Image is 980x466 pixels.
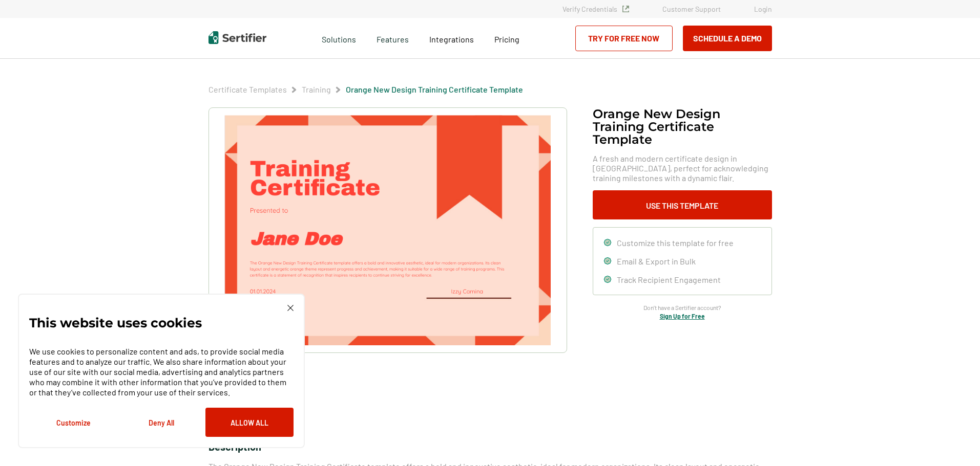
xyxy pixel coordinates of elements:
a: Login [754,5,772,13]
a: Integrations [429,32,474,45]
span: Training [302,84,331,95]
span: Track Recipient Engagement [617,275,721,284]
a: Certificate Templates [208,84,287,94]
span: Orange New Design Training Certificate Template [346,84,523,95]
button: Allow All [205,408,294,437]
span: Solutions [322,32,356,45]
a: Customer Support [662,5,721,13]
p: We use cookies to personalize content and ads, to provide social media features and to analyze ou... [29,346,294,397]
button: Deny All [117,408,205,437]
iframe: Chat Widget [929,417,980,466]
a: Training [302,84,331,94]
button: Schedule a Demo [683,26,772,51]
a: Verify Credentials [562,5,629,13]
a: Pricing [494,32,519,45]
img: Cookie Popup Close [287,305,294,311]
span: Don’t have a Sertifier account? [643,303,721,313]
img: Orange New Design Training Certificate Template [224,115,550,345]
p: This website uses cookies [29,318,202,328]
span: Features [377,32,409,45]
a: Sign Up for Free [660,313,705,320]
span: Certificate Templates [208,84,287,95]
h1: Orange New Design Training Certificate Template [593,107,772,146]
img: Verified [622,6,629,12]
a: Orange New Design Training Certificate Template [346,84,523,94]
div: Breadcrumb [208,84,523,95]
button: Customize [29,408,117,437]
span: Integrations [429,34,474,44]
button: Use This Template [593,190,772,219]
span: A fresh and modern certificate design in [GEOGRAPHIC_DATA], perfect for acknowledging training mi... [593,153,772,183]
span: Customize this template for free [617,238,734,248]
span: Pricing [494,34,519,44]
span: Email & Export in Bulk [617,256,696,266]
a: Try for Free Now [575,26,673,51]
img: Sertifier | Digital Credentialing Platform [208,31,266,44]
